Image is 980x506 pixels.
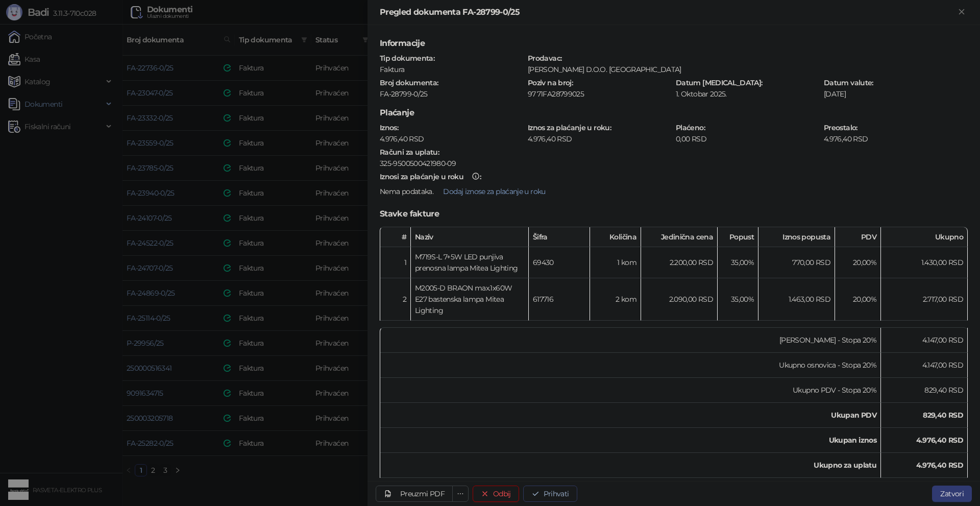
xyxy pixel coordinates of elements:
[380,378,881,403] td: Ukupno PDV - Stopa 20%
[380,227,411,247] th: #
[527,134,673,143] div: 4.976,40 RSD
[379,89,525,99] div: FA-28799-0/25
[380,173,463,180] div: Iznosi za plaćanje u roku
[831,411,876,420] strong: Ukupan PDV
[758,247,835,278] td: 770,00 RSD
[823,134,969,143] div: 4.976,40 RSD
[415,251,524,274] div: M719S-L 7+5W LED punjiva prenosna lampa Mitea Lighting
[590,247,641,278] td: 1 kom
[853,295,876,304] span: 20,00 %
[380,37,968,50] h5: Informacije
[380,353,881,378] td: Ukupno osnovica - Stopa 20%
[881,328,968,353] td: 4.147,00 RSD
[881,247,968,278] td: 1.430,00 RSD
[923,411,963,420] strong: 829,40 RSD
[380,187,432,196] span: Nema podataka
[379,183,969,200] div: .
[718,227,758,247] th: Popust
[527,65,967,74] div: [PERSON_NAME] D.O.O. [GEOGRAPHIC_DATA]
[380,278,411,321] td: 2
[380,123,398,132] strong: Iznos :
[528,78,573,87] strong: Poziv na broj :
[400,489,445,498] div: Preuzmi PDF
[932,486,972,502] button: Zatvori
[675,89,821,99] div: 1. Oktobar 2025.
[881,227,968,247] th: Ukupno
[881,353,968,378] td: 4.147,00 RSD
[823,89,969,99] div: [DATE]
[380,208,968,220] h5: Stavke fakture
[758,227,835,247] th: Iznos popusta
[758,278,835,321] td: 1.463,00 RSD
[457,490,464,497] span: ellipsis
[380,148,439,157] strong: Računi za uplatu :
[380,247,411,278] td: 1
[718,247,758,278] td: 35,00%
[675,134,821,143] div: 0,00 RSD
[473,486,519,502] button: Odbij
[590,227,641,247] th: Količina
[528,54,561,63] strong: Prodavac :
[380,328,881,353] td: [PERSON_NAME] - Stopa 20%
[641,227,718,247] th: Jedinična cena
[955,6,968,18] button: Zatvori
[676,123,705,132] strong: Plaćeno :
[718,278,758,321] td: 35,00%
[824,123,857,132] strong: Preostalo :
[523,486,577,502] button: Prihvati
[528,123,611,132] strong: Iznos za plaćanje u roku :
[380,107,968,119] h5: Plaćanje
[536,89,671,99] div: 71FA28799025
[376,486,453,502] a: Preuzmi PDF
[380,172,481,181] strong: :
[676,78,763,87] strong: Datum [MEDICAL_DATA] :
[380,6,955,18] div: Pregled dokumenta FA-28799-0/25
[641,278,718,321] td: 2.090,00 RSD
[379,65,525,74] div: Faktura
[881,278,968,321] td: 2.717,00 RSD
[590,278,641,321] td: 2 kom
[527,89,536,99] div: 97
[529,227,590,247] th: Šifra
[881,378,968,403] td: 829,40 RSD
[814,461,876,470] strong: Ukupno za uplatu
[380,78,438,87] strong: Broj dokumenta :
[380,159,968,168] div: 325-9500500421980-09
[641,247,718,278] td: 2.200,00 RSD
[529,278,590,321] td: 617716
[916,461,963,470] strong: 4.976,40 RSD
[829,436,876,445] strong: Ukupan iznos
[411,227,529,247] th: Naziv
[853,258,876,267] span: 20,00 %
[380,54,434,63] strong: Tip dokumenta :
[415,282,524,316] div: M2005-D BRAON max.1x60W E27 bastenska lampa Mitea Lighting
[916,436,963,445] strong: 4.976,40 RSD
[824,78,873,87] strong: Datum valute :
[529,247,590,278] td: 69430
[835,227,881,247] th: PDV
[435,183,553,200] button: Dodaj iznose za plaćanje u roku
[379,134,525,143] div: 4.976,40 RSD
